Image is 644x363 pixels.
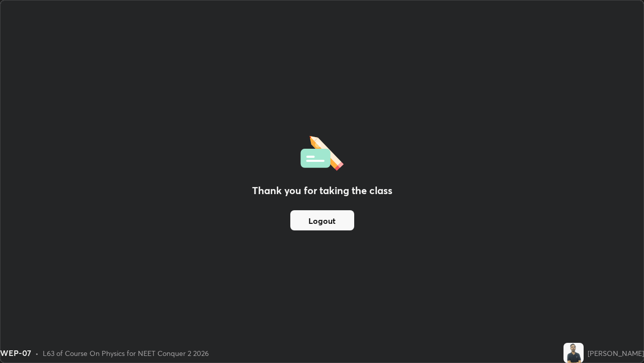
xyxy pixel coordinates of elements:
[290,210,354,230] button: Logout
[300,133,344,171] img: offlineFeedback.1438e8b3.svg
[252,183,392,198] h2: Thank you for taking the class
[35,348,39,358] div: •
[588,348,644,358] div: [PERSON_NAME]
[43,348,209,358] div: L63 of Course On Physics for NEET Conquer 2 2026
[563,343,584,363] img: af35316ec30b409ca55988c56db82ca0.jpg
